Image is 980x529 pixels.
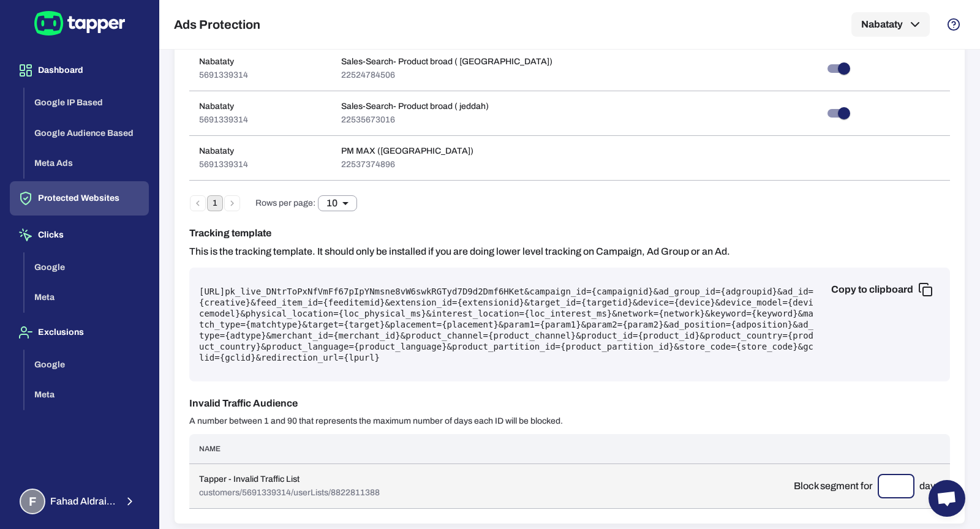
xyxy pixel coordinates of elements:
p: Nabataty [199,146,248,157]
p: PM MAX ([GEOGRAPHIC_DATA]) [341,146,473,157]
p: customers/5691339314/userLists/8822811388 [199,487,380,498]
p: Nabataty [199,56,248,67]
pre: [URL] pk_live_DNtrToPxNfVmFf67pIpYNmsne8vW6swkRGTyd7D9d2Dmf6HKet &campaign_id={campaignid}&ad_gro... [199,286,940,363]
a: Protected Websites [10,192,149,203]
p: 5691339314 [199,70,248,81]
a: Meta Ads [24,157,149,168]
div: Open chat [929,480,965,517]
button: Meta [24,282,149,313]
button: Clicks [10,218,149,252]
p: This is the tracking template. It should only be installed if you are doing lower level tracking ... [189,246,730,258]
a: Google [24,261,149,271]
button: Protected Websites [10,181,149,216]
button: Google [24,350,149,380]
a: Dashboard [10,64,149,75]
button: Dashboard [10,53,149,88]
p: 5691339314 [199,114,248,126]
p: 5691339314 [199,159,248,170]
a: Meta [24,389,149,399]
button: FFahad Aldraiaan [10,484,149,519]
button: Google [24,252,149,283]
span: Rows per page: [255,198,315,209]
h5: Ads Protection [174,17,260,32]
h6: Invalid Traffic Audience [189,396,563,411]
p: days [919,480,940,492]
a: Google Audience Based [24,127,149,137]
button: Google Audience Based [24,118,149,149]
a: Meta [24,291,149,302]
a: Exclusions [10,326,149,337]
p: Sales-Search- Product broad ( jeddah) [341,101,489,112]
nav: pagination navigation [189,195,241,211]
a: Google IP Based [24,97,149,107]
p: A number between 1 and 90 that represents the maximum number of days each ID will be blocked. [189,416,563,427]
button: Exclusions [10,315,149,350]
h6: Tracking template [189,226,730,241]
th: Name [189,434,784,464]
div: F [20,489,45,514]
p: 22524784506 [341,70,552,81]
button: page 1 [207,195,223,211]
a: Clicks [10,229,149,239]
p: 22535673016 [341,114,489,126]
p: Nabataty [199,101,248,112]
p: 22537374896 [341,159,473,170]
button: Copy to clipboard [821,277,940,302]
p: Sales-Search- Product broad ( [GEOGRAPHIC_DATA]) [341,56,552,67]
button: Meta [24,380,149,410]
p: Tapper - Invalid Traffic List [199,474,380,485]
button: Google IP Based [24,88,149,118]
span: Fahad Aldraiaan [50,495,116,508]
button: Meta Ads [24,148,149,179]
a: Google [24,358,149,369]
div: 10 [318,195,357,211]
p: Block segment for [794,480,873,492]
button: Nabataty [851,12,930,37]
